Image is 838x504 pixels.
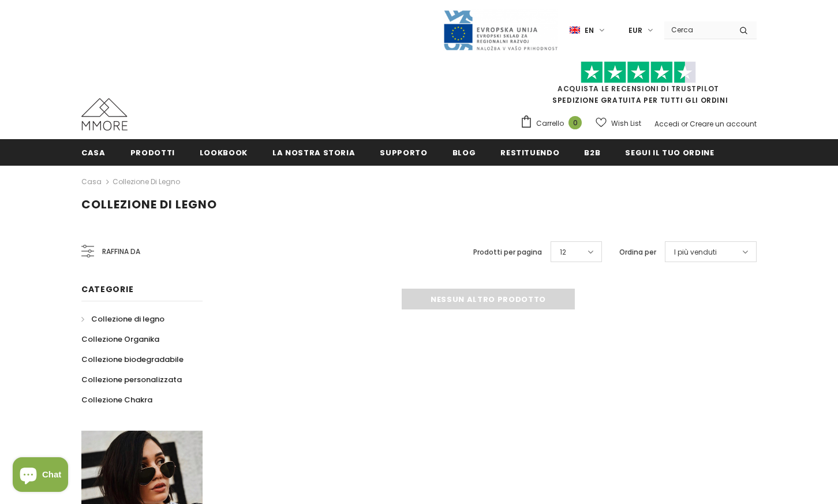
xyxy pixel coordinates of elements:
a: Javni Razpis [443,25,558,35]
a: Accedi [654,119,679,129]
a: Collezione di legno [113,177,180,186]
span: Raffina da [102,245,140,258]
label: Prodotti per pagina [473,247,542,258]
span: Restituendo [500,147,559,158]
a: Blog [452,139,476,165]
span: Prodotti [130,147,175,158]
span: 12 [560,247,566,258]
a: Casa [81,175,102,189]
span: Collezione di legno [81,196,217,212]
a: Segui il tuo ordine [625,139,714,165]
span: EUR [628,25,642,36]
a: Restituendo [500,139,559,165]
a: Creare un account [690,119,757,129]
img: Fidati di Pilot Stars [581,61,696,84]
label: Ordina per [619,247,656,258]
span: Categorie [81,283,133,295]
img: i-lang-1.png [570,25,580,35]
a: Collezione Chakra [81,390,152,410]
span: Segui il tuo ordine [625,147,714,158]
span: supporto [380,147,427,158]
a: Wish List [596,113,641,133]
span: I più venduti [674,247,717,258]
img: Casi MMORE [81,98,128,130]
span: Blog [452,147,476,158]
a: Collezione Organika [81,329,159,349]
span: Collezione Organika [81,334,159,345]
a: Collezione personalizzata [81,369,182,390]
span: Lookbook [200,147,248,158]
span: Collezione personalizzata [81,374,182,385]
span: Collezione Chakra [81,394,152,405]
input: Search Site [664,21,731,38]
span: B2B [584,147,600,158]
a: Collezione biodegradabile [81,349,184,369]
span: La nostra storia [272,147,355,158]
a: Carrello 0 [520,115,588,132]
img: Javni Razpis [443,9,558,51]
a: Collezione di legno [81,309,164,329]
span: or [681,119,688,129]
span: Casa [81,147,106,158]
span: en [585,25,594,36]
span: 0 [568,116,582,129]
a: Lookbook [200,139,248,165]
a: Casa [81,139,106,165]
span: Collezione di legno [91,313,164,324]
span: Wish List [611,118,641,129]
span: Carrello [536,118,564,129]
a: Acquista le recensioni di TrustPilot [558,84,719,94]
a: La nostra storia [272,139,355,165]
a: supporto [380,139,427,165]
span: Collezione biodegradabile [81,354,184,365]
inbox-online-store-chat: Shopify online store chat [9,457,72,495]
span: SPEDIZIONE GRATUITA PER TUTTI GLI ORDINI [520,66,757,105]
a: Prodotti [130,139,175,165]
a: B2B [584,139,600,165]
